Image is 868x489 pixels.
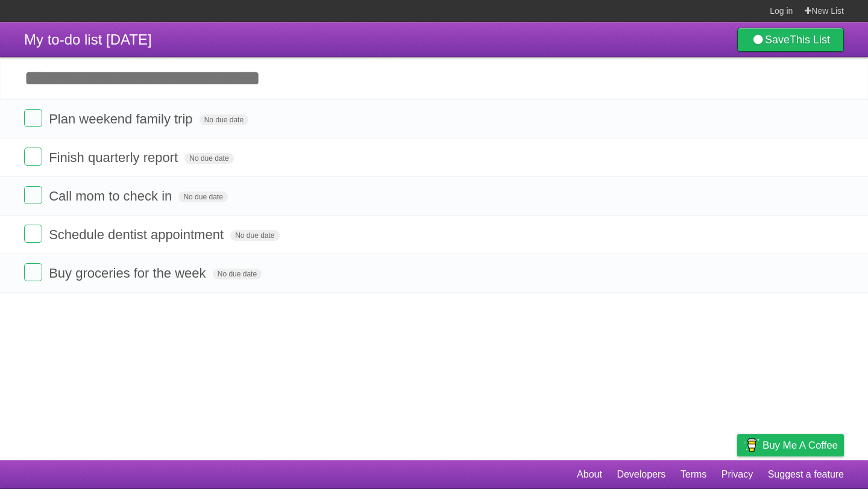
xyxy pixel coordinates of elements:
[790,34,830,46] b: This List
[49,188,175,204] span: Call mom to check in
[768,463,844,486] a: Suggest a feature
[49,266,209,281] span: Buy groceries for the week
[617,463,665,486] a: Developers
[24,263,42,281] label: Done
[763,435,838,456] span: Buy me a coffee
[722,463,753,486] a: Privacy
[213,269,262,279] span: No due date
[49,227,227,242] span: Schedule dentist appointment
[178,192,227,202] span: No due date
[49,111,195,126] span: Plan weekend family trip
[24,186,42,204] label: Done
[681,463,707,486] a: Terms
[230,230,279,241] span: No due date
[200,114,248,125] span: No due date
[49,150,181,165] span: Finish quarterly report
[737,434,844,456] a: Buy me a coffee
[743,435,759,455] img: Buy me a coffee
[24,148,42,166] label: Done
[577,463,602,486] a: About
[24,31,152,48] span: My to-do list [DATE]
[24,109,42,127] label: Done
[737,28,844,52] a: SaveThis List
[24,225,42,243] label: Done
[184,153,233,164] span: No due date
